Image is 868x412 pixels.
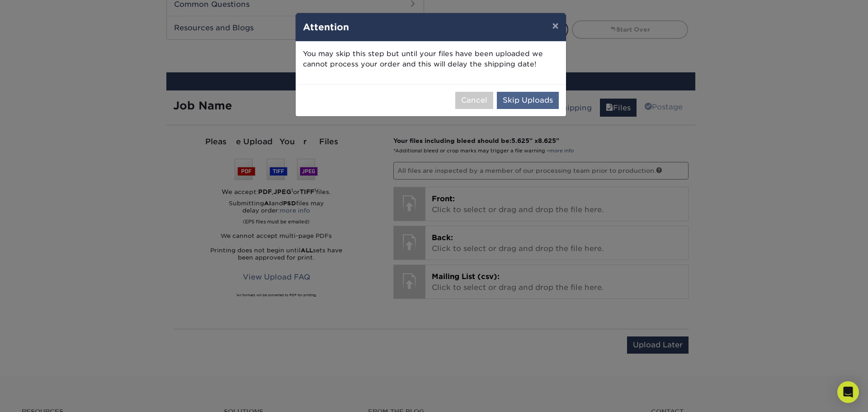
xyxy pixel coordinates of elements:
h4: Attention [303,20,559,34]
p: You may skip this step but until your files have been uploaded we cannot process your order and t... [303,49,559,70]
button: Cancel [455,92,493,109]
div: Open Intercom Messenger [837,381,859,403]
button: Skip Uploads [497,92,559,109]
button: × [545,13,566,38]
